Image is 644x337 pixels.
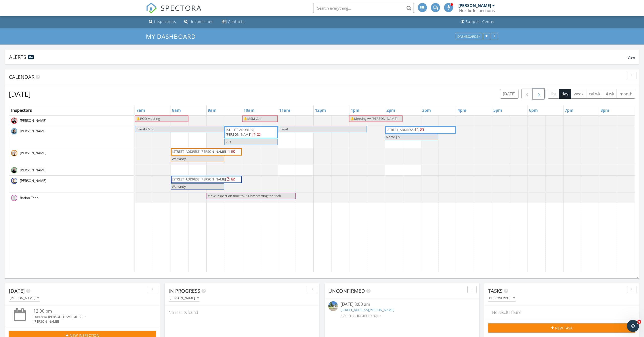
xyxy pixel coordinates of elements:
a: 7am [135,106,146,114]
img: nordichomeinsp0002rt.jpg [11,118,17,124]
span: [DATE] [9,287,25,294]
button: Dashboards [455,33,482,40]
span: Norse | S [386,135,400,139]
div: Unconfirmed [189,19,214,24]
div: Due/Overdue [489,296,515,300]
span: IAQ [225,139,231,144]
span: [STREET_ADDRESS][PERSON_NAME] [226,127,254,137]
a: 8am [171,106,182,114]
span: [STREET_ADDRESS] [386,127,415,132]
button: cal wk [586,89,603,99]
span: 6 [637,320,641,324]
button: month [617,89,635,99]
span: In Progress [169,287,200,294]
input: Search everything... [313,3,414,13]
a: My Dashboard [146,32,200,41]
img: streetview [328,301,338,311]
h2: [DATE] [9,89,31,99]
div: No results found [488,306,635,319]
span: View [628,55,635,60]
a: 11am [278,106,292,114]
a: Contacts [220,17,247,26]
span: Calendar [9,73,34,80]
div: [PERSON_NAME] [10,296,39,300]
div: Submitted [DATE] 12:16 pm [341,313,463,318]
span: Tasks [488,287,503,294]
div: Dashboards [457,35,480,39]
a: 8pm [599,106,611,114]
a: 12pm [314,106,327,114]
div: Nordic Inspections [459,8,495,13]
a: 2pm [385,106,396,114]
img: benappel2.png [11,128,17,134]
button: list [548,89,559,99]
button: New Task [488,323,635,332]
span: 🔔POD Meeting [136,116,160,121]
a: [DATE] 8:00 am [STREET_ADDRESS][PERSON_NAME] Submitted [DATE] 12:16 pm [328,301,475,318]
span: New Task [555,325,573,331]
span: [PERSON_NAME] [19,168,47,173]
a: Inspections [147,17,178,26]
a: SPECTORA [146,7,202,17]
span: [STREET_ADDRESS][PERSON_NAME] [172,177,226,181]
span: [PERSON_NAME] [19,118,47,123]
button: day [559,89,571,99]
a: 9am [207,106,218,114]
a: [STREET_ADDRESS][PERSON_NAME] [341,308,394,312]
div: [DATE] 8:00 am [341,301,463,308]
span: Move inspection time to 8:30am starting the 15th [208,194,281,198]
a: Support Center [459,17,497,26]
img: thumbnail_nordic__29a1584.jpg [11,150,17,156]
span: SPECTORA [160,3,202,13]
span: 64 [29,55,33,59]
span: Radon Tech [19,195,39,200]
a: 7pm [563,106,575,114]
a: 6pm [528,106,539,114]
a: 1pm [349,106,361,114]
span: 🔔Meeting w/ [PERSON_NAME] [350,116,397,121]
div: [PERSON_NAME] [458,3,491,8]
span: [PERSON_NAME] [19,151,47,156]
img: The Best Home Inspection Software - Spectora [146,3,157,14]
div: [PERSON_NAME] [33,319,144,324]
div: Alerts [9,54,628,60]
span: Travel [279,127,288,131]
span: Travel 2.5 hr [136,127,154,131]
span: [PERSON_NAME] [19,129,47,134]
button: 4 wk [603,89,617,99]
a: 4pm [456,106,468,114]
iframe: Intercom live chat [627,320,639,332]
button: Due/Overdue [488,295,516,302]
span: Unconfirmed [328,287,365,294]
button: Next day [533,89,545,99]
img: default-user-f0147aede5fd5fa78ca7ade42f37bd4542148d508eef1c3d3ea960f66861d68b.jpg [11,195,17,201]
button: [PERSON_NAME] [169,295,200,302]
span: Warranty [172,157,186,161]
span: [PERSON_NAME] [19,178,47,183]
span: Warranty [172,184,186,189]
div: Contacts [228,19,245,24]
div: Inspections [154,19,176,24]
div: 12:00 pm [33,308,144,314]
a: 5pm [492,106,503,114]
span: [STREET_ADDRESS][PERSON_NAME] [172,149,226,154]
div: No results found [165,306,319,319]
button: [DATE] [500,89,518,99]
button: Previous day [521,89,533,99]
img: thumbnail_nordic_29a1592.jpg [11,178,17,184]
div: Lunch w/ [PERSON_NAME] at 12pm [33,314,144,319]
span: 🔔MSM Call [243,116,261,121]
div: Support Center [466,19,495,24]
a: 3pm [421,106,432,114]
div: [PERSON_NAME] [170,296,199,300]
a: 10am [242,106,256,114]
button: week [571,89,586,99]
a: Unconfirmed [182,17,216,26]
img: ben_zerr_2021.jpg2.jpg [11,167,17,173]
button: [PERSON_NAME] [9,295,40,302]
span: Inspectors [11,107,32,113]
